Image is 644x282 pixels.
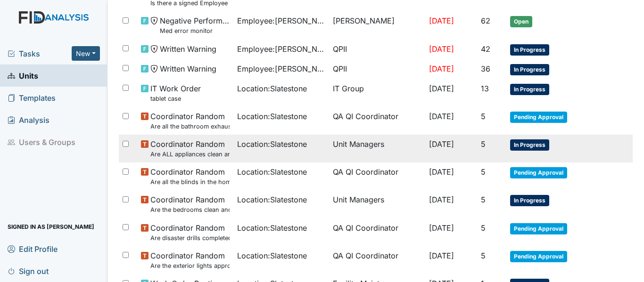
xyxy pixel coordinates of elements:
[429,167,454,177] span: [DATE]
[329,135,425,162] td: Unit Managers
[237,194,307,205] span: Location : Slatestone
[329,107,425,135] td: QA QI Coordinator
[510,84,549,95] span: In Progress
[150,94,201,103] small: tablet case
[150,205,230,214] small: Are the bedrooms clean and in good repair?
[481,84,489,93] span: 13
[237,166,307,177] span: Location : Slatestone
[510,251,567,262] span: Pending Approval
[510,16,532,27] span: Open
[8,48,72,59] a: Tasks
[150,150,230,159] small: Are ALL appliances clean and working properly?
[481,167,486,177] span: 5
[150,250,230,270] span: Coordinator Random Are the exterior lights appropriate (on at night, off during the day)?
[329,218,425,246] td: QA QI Coordinator
[329,11,425,39] td: [PERSON_NAME]
[150,222,230,242] span: Coordinator Random Are disaster drills completed as scheduled?
[8,264,49,278] span: Sign out
[8,90,56,105] span: Templates
[237,222,307,234] span: Location : Slatestone
[150,177,230,186] small: Are all the blinds in the home operational and clean?
[150,111,230,131] span: Coordinator Random Are all the bathroom exhaust fan covers clean and dust free?
[429,84,454,93] span: [DATE]
[237,83,307,94] span: Location : Slatestone
[237,111,307,122] span: Location : Slatestone
[510,44,549,56] span: In Progress
[160,26,230,35] small: Med error monitor
[429,195,454,204] span: [DATE]
[481,64,490,73] span: 36
[481,139,486,149] span: 5
[329,190,425,218] td: Unit Managers
[150,83,201,103] span: IT Work Order tablet case
[481,195,486,204] span: 5
[481,16,490,25] span: 62
[150,194,230,214] span: Coordinator Random Are the bedrooms clean and in good repair?
[329,79,425,107] td: IT Group
[72,46,100,61] button: New
[510,64,549,75] span: In Progress
[150,122,230,131] small: Are all the bathroom exhaust fan covers clean and dust free?
[481,44,490,54] span: 42
[150,234,230,242] small: Are disaster drills completed as scheduled?
[510,195,549,206] span: In Progress
[510,167,567,178] span: Pending Approval
[481,251,486,260] span: 5
[429,44,454,54] span: [DATE]
[429,139,454,149] span: [DATE]
[150,166,230,186] span: Coordinator Random Are all the blinds in the home operational and clean?
[8,219,94,234] span: Signed in as [PERSON_NAME]
[160,63,216,74] span: Written Warning
[429,64,454,73] span: [DATE]
[8,242,58,256] span: Edit Profile
[237,138,307,150] span: Location : Slatestone
[481,112,486,121] span: 5
[429,16,454,25] span: [DATE]
[8,68,38,83] span: Units
[237,63,326,74] span: Employee : [PERSON_NAME], Leniyah
[429,251,454,260] span: [DATE]
[150,138,230,159] span: Coordinator Random Are ALL appliances clean and working properly?
[510,223,567,234] span: Pending Approval
[429,112,454,121] span: [DATE]
[481,223,486,233] span: 5
[237,43,326,55] span: Employee : [PERSON_NAME] Quazia
[237,250,307,261] span: Location : Slatestone
[510,139,549,151] span: In Progress
[329,162,425,190] td: QA QI Coordinator
[8,113,50,127] span: Analysis
[429,223,454,233] span: [DATE]
[329,59,425,79] td: QPII
[237,15,326,26] span: Employee : [PERSON_NAME]
[329,40,425,59] td: QPII
[329,246,425,274] td: QA QI Coordinator
[510,112,567,123] span: Pending Approval
[160,15,230,35] span: Negative Performance Review Med error monitor
[150,261,230,270] small: Are the exterior lights appropriate (on at night, off during the day)?
[160,43,216,55] span: Written Warning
